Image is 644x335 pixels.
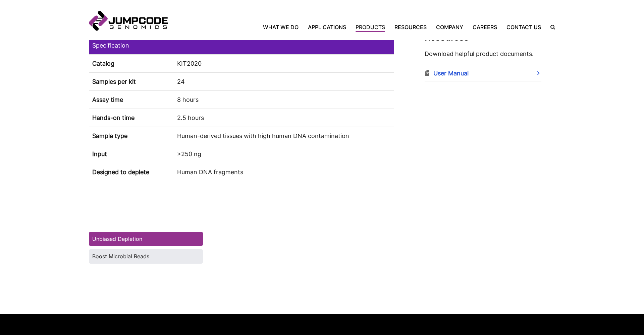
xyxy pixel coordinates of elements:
[502,23,546,31] a: Contact Us
[390,23,431,31] a: Resources
[303,23,351,31] a: Applications
[89,54,174,72] th: Catalog
[174,54,394,72] td: KIT2020
[89,37,394,55] td: Specification
[425,65,541,81] a: User Manual
[174,145,394,163] td: >250 ng
[425,49,541,58] p: Download helpful product documents.
[89,145,174,163] th: Input
[263,23,303,31] a: What We Do
[431,23,468,31] a: Company
[89,72,174,90] th: Samples per kit
[89,90,174,109] th: Assay time
[89,109,174,127] th: Hands-on time
[89,163,174,181] th: Designed to deplete
[174,72,394,90] td: 24
[174,163,394,181] td: Human DNA fragments
[351,23,390,31] a: Products
[168,23,546,31] nav: Primary Navigation
[174,90,394,109] td: 8 hours
[468,23,502,31] a: Careers
[174,127,394,145] td: Human-derived tissues with high human DNA contamination
[89,249,203,263] label: Boost Microbial Reads
[89,127,174,145] th: Sample type
[174,109,394,127] td: 2.5 hours
[546,25,555,29] label: Search the site.
[89,232,203,246] label: Unbiased Depletion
